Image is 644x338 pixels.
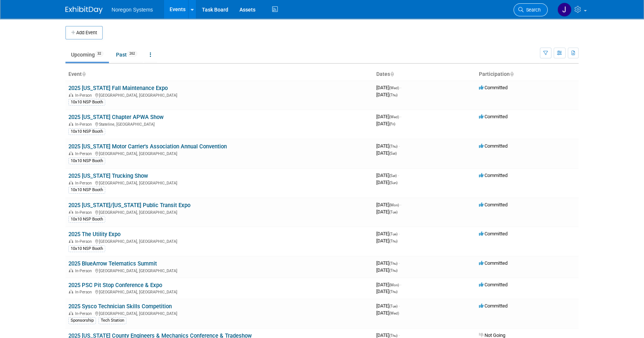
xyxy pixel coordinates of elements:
div: Tech Station [99,317,126,324]
span: [DATE] [376,143,400,149]
img: In-Person Event [69,151,73,155]
a: Sort by Event Name [82,71,86,77]
span: In-Person [75,151,94,156]
span: [DATE] [376,238,397,244]
span: Not Going [479,332,505,338]
img: In-Person Event [69,268,73,272]
span: - [398,173,399,178]
span: [DATE] [376,282,401,287]
a: 2025 The Utility Expo [68,231,120,238]
span: [DATE] [376,114,401,119]
span: (Tue) [389,232,397,236]
span: In-Person [75,93,94,98]
span: (Thu) [389,93,397,97]
span: - [399,260,400,266]
span: (Sun) [389,181,397,185]
span: [DATE] [376,173,399,178]
span: (Thu) [389,290,397,294]
div: Sponsorship [68,317,96,324]
div: Stateline, [GEOGRAPHIC_DATA] [68,121,370,127]
a: 2025 [US_STATE] Motor Carrier's Association Annual Convention [68,143,227,150]
a: 2025 [US_STATE] Trucking Show [68,173,148,179]
span: In-Person [75,210,94,215]
span: (Thu) [389,334,397,338]
span: - [399,231,400,236]
span: Committed [479,260,508,266]
div: [GEOGRAPHIC_DATA], [GEOGRAPHIC_DATA] [68,289,370,294]
span: (Thu) [389,239,397,243]
div: [GEOGRAPHIC_DATA], [GEOGRAPHIC_DATA] [68,267,370,273]
div: [GEOGRAPHIC_DATA], [GEOGRAPHIC_DATA] [68,209,370,215]
span: (Mon) [389,203,399,207]
span: - [400,114,401,119]
img: In-Person Event [69,290,73,293]
img: In-Person Event [69,93,73,97]
div: [GEOGRAPHIC_DATA], [GEOGRAPHIC_DATA] [68,180,370,186]
div: [GEOGRAPHIC_DATA], [GEOGRAPHIC_DATA] [68,150,370,156]
span: (Wed) [389,115,399,119]
div: 10x10 NSP Booth [68,245,105,252]
img: In-Person Event [69,311,73,315]
span: (Fri) [389,122,395,126]
a: 2025 [US_STATE]/[US_STATE] Public Transit Expo [68,202,190,209]
span: (Sat) [389,174,397,178]
a: 2025 PSC Pit Stop Conference & Expo [68,282,162,289]
a: Sort by Participation Type [510,71,513,77]
div: [GEOGRAPHIC_DATA], [GEOGRAPHIC_DATA] [68,92,370,98]
div: [GEOGRAPHIC_DATA], [GEOGRAPHIC_DATA] [68,310,370,316]
span: - [399,332,400,338]
span: [DATE] [376,121,395,126]
span: [DATE] [376,303,400,309]
span: (Tue) [389,210,397,214]
span: (Sat) [389,151,397,155]
a: Past262 [110,48,143,62]
span: Noregon Systems [112,7,153,13]
span: (Wed) [389,86,399,90]
span: [DATE] [376,289,397,294]
span: - [400,202,401,207]
span: Committed [479,303,508,309]
a: Upcoming32 [65,48,109,62]
span: [DATE] [376,92,397,97]
img: In-Person Event [69,181,73,184]
span: 32 [95,51,103,57]
span: [DATE] [376,150,397,156]
div: 10x10 NSP Booth [68,187,105,193]
a: Sort by Start Date [390,71,394,77]
span: - [400,85,401,90]
img: In-Person Event [69,122,73,126]
a: 2025 Sysco Technician Skills Competition [68,303,172,310]
span: [DATE] [376,209,397,215]
span: Committed [479,114,508,119]
span: In-Person [75,181,94,186]
a: 2025 [US_STATE] Fall Maintenance Expo [68,85,168,91]
span: In-Person [75,239,94,244]
span: In-Person [75,290,94,294]
span: [DATE] [376,267,397,273]
img: ExhibitDay [65,6,103,14]
th: Dates [373,68,476,81]
div: 10x10 NSP Booth [68,158,105,164]
span: [DATE] [376,85,401,90]
span: In-Person [75,122,94,127]
span: (Tue) [389,304,397,308]
span: Committed [479,143,508,149]
div: [GEOGRAPHIC_DATA], [GEOGRAPHIC_DATA] [68,238,370,244]
img: In-Person Event [69,239,73,243]
span: - [399,303,400,309]
span: (Mon) [389,283,399,287]
div: 10x10 NSP Booth [68,99,105,106]
div: 10x10 NSP Booth [68,128,105,135]
span: [DATE] [376,310,399,316]
button: Add Event [65,26,103,39]
span: Committed [479,202,508,207]
span: Committed [479,173,508,178]
span: [DATE] [376,332,400,338]
span: (Wed) [389,311,399,315]
span: In-Person [75,311,94,316]
span: [DATE] [376,260,400,266]
a: Search [513,3,548,16]
span: - [399,143,400,149]
span: Committed [479,85,508,90]
a: 2025 BlueArrow Telematics Summit [68,260,157,267]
